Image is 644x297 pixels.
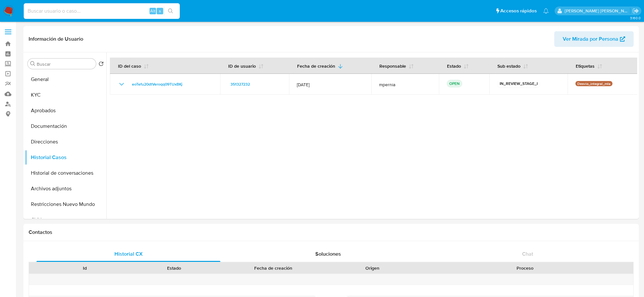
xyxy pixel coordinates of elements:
[315,250,341,258] span: Soluciones
[25,118,106,134] button: Documentación
[25,196,106,212] button: Restricciones Nuevo Mundo
[554,31,634,47] button: Ver Mirada por Persona
[150,8,155,14] span: Alt
[37,61,93,67] input: Buscar
[543,8,549,14] a: Notificaciones
[29,229,634,236] h1: Contactos
[25,103,106,118] button: Aprobados
[522,250,533,258] span: Chat
[25,87,106,103] button: KYC
[25,134,106,150] button: Direcciones
[45,265,125,271] div: Id
[223,265,323,271] div: Fecha de creación
[565,8,630,14] p: mayra.pernia@mercadolibre.com
[25,181,106,196] button: Archivos adjuntos
[164,7,177,16] button: search-icon
[421,265,629,271] div: Proceso
[500,7,537,14] span: Accesos rápidos
[563,31,618,47] span: Ver Mirada por Persona
[114,250,143,258] span: Historial CX
[29,36,83,42] h1: Información de Usuario
[25,150,106,165] button: Historial Casos
[332,265,412,271] div: Origen
[25,72,106,87] button: General
[25,212,106,228] button: CVU
[632,7,639,14] a: Salir
[30,61,35,66] button: Buscar
[25,165,106,181] button: Historial de conversaciones
[134,265,214,271] div: Estado
[159,8,161,14] span: s
[99,61,104,68] button: Volver al orden por defecto
[24,7,180,15] input: Buscar usuario o caso...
